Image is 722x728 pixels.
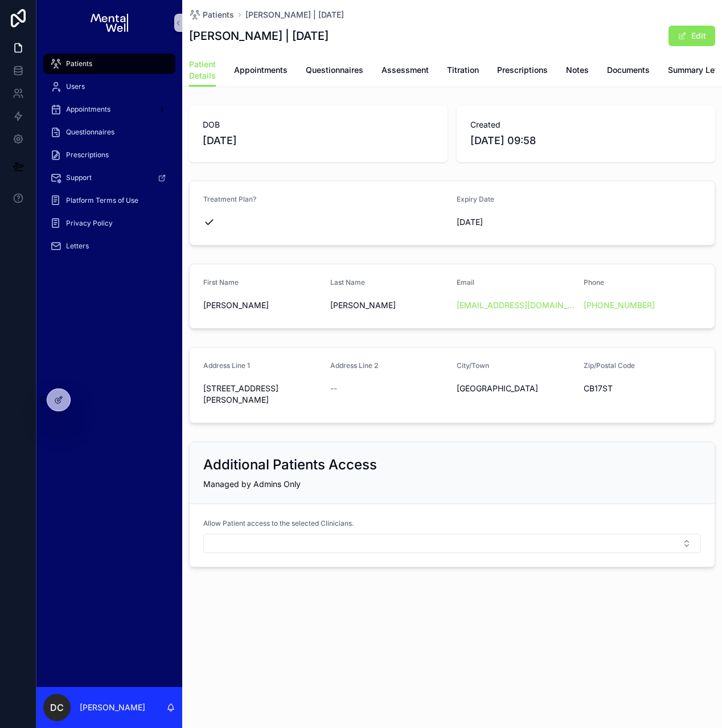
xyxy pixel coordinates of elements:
span: Assessment [381,64,429,76]
span: Patients [66,59,92,68]
span: Allow Patient access to the selected Clinicians. [203,519,354,528]
a: Appointments [43,99,175,120]
span: City/Town [457,361,489,370]
span: [DATE] [203,133,434,149]
a: Prescriptions [497,60,548,83]
span: [STREET_ADDRESS][PERSON_NAME] [203,383,321,406]
span: Privacy Policy [66,219,113,228]
a: Questionnaires [306,60,363,83]
a: [EMAIL_ADDRESS][DOMAIN_NAME] [457,300,575,311]
span: Expiry Date [457,195,494,203]
img: App logo [91,14,128,32]
span: First Name [203,278,239,287]
span: Phone [584,278,604,287]
span: Questionnaires [306,64,363,76]
span: Notes [566,64,589,76]
a: Prescriptions [43,145,175,165]
span: Appointments [234,64,288,76]
span: Platform Terms of Use [66,196,138,205]
button: Select Button [203,534,701,553]
a: Documents [607,60,650,83]
a: Appointments [234,60,288,83]
span: CB17ST [584,383,702,394]
span: [DATE] [457,216,575,228]
span: Address Line 2 [330,361,378,370]
span: [GEOGRAPHIC_DATA] [457,383,575,394]
span: Titration [447,64,479,76]
a: Platform Terms of Use [43,190,175,211]
span: [DATE] 09:58 [470,133,702,149]
a: Patients [43,54,175,74]
span: Support [66,173,92,182]
a: Support [43,167,175,188]
span: Patient Details [189,59,216,81]
a: [PHONE_NUMBER] [584,300,655,311]
a: Users [43,76,175,97]
span: Prescriptions [66,150,109,159]
span: Created [470,119,702,130]
span: Users [66,82,85,91]
span: Appointments [66,105,110,114]
span: DOB [203,119,434,130]
span: Prescriptions [497,64,548,76]
a: Patients [189,9,234,21]
span: Letters [66,242,89,251]
h1: [PERSON_NAME] | [DATE] [189,28,329,44]
span: Managed by Admins Only [203,479,301,489]
p: [PERSON_NAME] [80,702,145,713]
a: Questionnaires [43,122,175,142]
a: Notes [566,60,589,83]
span: Zip/Postal Code [584,361,635,370]
span: Address Line 1 [203,361,250,370]
a: Assessment [381,60,429,83]
span: Email [457,278,474,287]
span: Patients [203,9,234,21]
h2: Additional Patients Access [203,456,377,474]
a: Privacy Policy [43,213,175,234]
span: DC [50,701,64,714]
a: Titration [447,60,479,83]
span: Treatment Plan? [203,195,256,203]
span: Questionnaires [66,128,114,137]
span: [PERSON_NAME] [203,300,321,311]
span: Last Name [330,278,365,287]
span: -- [330,383,337,394]
button: Edit [668,26,715,46]
a: Patient Details [189,54,216,87]
span: [PERSON_NAME] [330,300,448,311]
a: [PERSON_NAME] | [DATE] [245,9,344,21]
span: Documents [607,64,650,76]
a: Letters [43,236,175,256]
div: scrollable content [36,46,182,271]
